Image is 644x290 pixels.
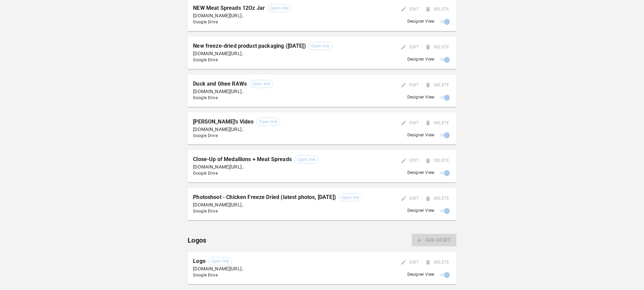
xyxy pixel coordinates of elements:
[193,80,247,88] p: Duck and Ghee RAWs
[193,19,291,26] span: Google Drive
[193,163,318,170] p: [DOMAIN_NAME][URL]..
[407,94,435,101] span: Designer View
[193,118,254,126] p: [PERSON_NAME]'s Video
[193,95,273,102] span: Google Drive
[193,170,318,177] span: Google Drive
[193,265,244,272] p: [DOMAIN_NAME][URL]..
[193,133,280,139] span: Google Drive
[407,271,435,278] span: Designer View
[193,4,265,12] p: NEW Meat Spreads 12Oz Jar
[407,132,435,139] span: Designer View
[193,272,244,279] span: Google Drive
[193,57,332,64] span: Google Drive
[193,193,336,201] p: Photoshoot - Chicken Freeze Dried (latest photos, [DATE])
[193,201,362,208] p: [DOMAIN_NAME][URL]..
[407,207,435,214] span: Designer View
[193,12,291,19] p: [DOMAIN_NAME][URL]..
[193,88,273,95] p: [DOMAIN_NAME][URL]..
[193,208,362,215] span: Google Drive
[407,170,435,176] span: Designer View
[407,18,435,25] span: Designer View
[407,56,435,63] span: Designer View
[193,50,332,57] p: [DOMAIN_NAME][URL]..
[188,235,206,246] h6: Logos
[193,155,292,163] p: Close-Up of Medallions + Meat Spreads
[193,42,306,50] p: New freeze-dried product packaging ([DATE])
[193,126,280,133] p: [DOMAIN_NAME][URL]..
[193,257,206,265] p: Logo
